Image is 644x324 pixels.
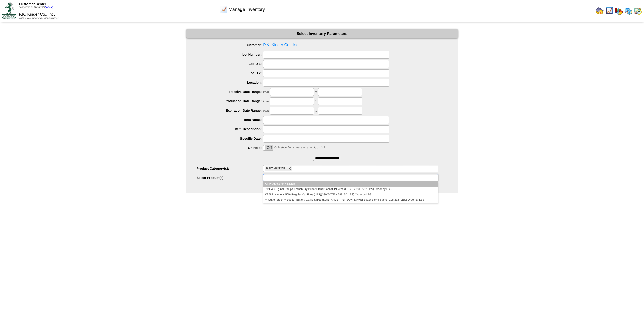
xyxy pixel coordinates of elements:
span: to [315,109,317,112]
label: Item Description: [197,127,263,131]
label: Off [263,145,273,150]
img: calendarprod.gif [624,7,632,15]
label: Product Category(s): [197,167,263,170]
label: Customer: [197,43,263,47]
li: ** Out of Stock ** 19333: Buttery Garlic & [PERSON_NAME] [PERSON_NAME] Butter Blend Sachet 198/2o... [263,197,438,203]
img: calendarinout.gif [634,7,642,15]
span: P.K, Kinder Co., Inc. [197,41,458,49]
span: to [315,100,317,103]
span: Manage Inventory [229,7,265,12]
img: home.gif [596,7,604,15]
a: (logout) [45,6,53,9]
span: P.K, Kinder Co., Inc. [19,12,55,17]
label: Lot ID 1: [197,62,263,66]
label: Lot ID 2: [197,71,263,75]
label: Select Product(s): [197,176,263,180]
span: Only show items that are currently on hold. [274,146,327,149]
label: Expiration Date Range: [197,109,263,112]
span: from [263,109,269,112]
span: to [315,91,317,94]
li: K2587: Kinder's 5/16 Regular Cut Fries (LBS)(339 TOTE ~ 288150 LBS) Order by LBS [263,192,438,197]
span: from [263,100,269,103]
div: Select Inventory Parameters [186,29,458,38]
img: line_graph.gif [605,7,613,15]
span: from [263,91,269,94]
span: RAW MATERIAL [266,167,287,170]
label: Production Date Range: [197,99,263,103]
li: All Products for KINDER [263,181,438,187]
label: On Hold: [197,146,263,150]
span: Logged in as Skadiyala [19,6,53,9]
label: Item Name: [197,118,263,122]
img: ZoRoCo_Logo(Green%26Foil)%20jpg.webp [2,2,16,19]
li: 19334: Original Recipe French Fry Butter Blend Sachet 198/2oz (LBS)(12331.6562 LBS) Order by LBS [263,187,438,192]
label: Specific Date: [197,137,263,140]
label: Lot Number: [197,52,263,56]
span: Thank You for Being Our Customer! [19,17,59,20]
img: graph.gif [615,7,623,15]
label: Location: [197,80,263,84]
div: OnOff [263,145,273,151]
label: Receive Date Range: [197,90,263,94]
img: line_graph.gif [220,5,228,13]
span: Customer Center [19,2,46,6]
